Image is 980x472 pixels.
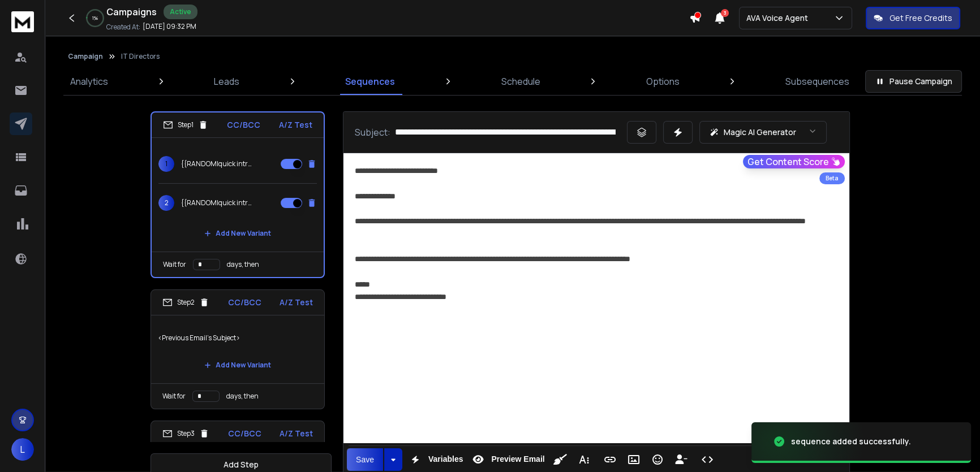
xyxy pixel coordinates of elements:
a: Options [639,68,686,95]
p: Subsequences [785,75,849,88]
h1: Campaigns [106,5,157,19]
span: 2 [158,195,174,211]
button: Emoticons [647,448,668,471]
p: {{RANDOM|quick intro|wanted your thoughts|inquiry for|sound interesting|useful}} {{firstName}} [181,159,253,168]
span: 1 [158,156,174,172]
p: Options [646,75,680,88]
p: AVA Voice Agent [746,12,813,24]
span: 3 [721,9,729,17]
button: Pause Campaign [865,70,962,93]
div: Step 1 [163,120,208,130]
p: Sequences [345,75,395,88]
p: Wait for [162,392,186,401]
p: Get Free Credits [889,12,952,24]
button: Save [347,448,383,471]
p: Created At: [106,23,140,32]
button: More Text [573,448,595,471]
button: Campaign [68,52,103,61]
p: 1 % [92,15,98,21]
button: Add New Variant [195,222,280,245]
button: Insert Link (Ctrl+K) [599,448,621,471]
p: A/Z Test [279,119,312,131]
p: A/Z Test [280,297,313,308]
a: Analytics [63,68,115,95]
p: <Previous Email's Subject> [158,322,317,354]
p: [DATE] 09:32 PM [143,22,196,31]
span: Variables [426,454,466,464]
button: L [11,438,34,461]
p: Wait for [163,260,186,269]
p: Leads [214,75,239,88]
button: Magic AI Generator [699,121,827,144]
p: Subject: [355,125,390,139]
p: CC/BCC [227,119,260,131]
button: Add New Variant [195,354,280,376]
p: days, then [226,392,259,401]
a: Subsequences [779,68,856,95]
button: Get Content Score [743,155,845,168]
span: Preview Email [489,454,547,464]
li: Step2CC/BCCA/Z Test<Previous Email's Subject>Add New VariantWait fordays, then [151,289,325,409]
a: Schedule [495,68,547,95]
button: Code View [697,448,718,471]
div: Beta [819,172,845,184]
img: logo [11,11,34,32]
p: CC/BCC [228,297,261,308]
p: days, then [227,260,259,269]
div: sequence added successfully. [791,436,911,447]
button: Insert Unsubscribe Link [670,448,692,471]
div: Active [164,5,197,19]
p: Schedule [501,75,540,88]
p: CC/BCC [228,428,261,439]
li: Step1CC/BCCA/Z Test1{{RANDOM|quick intro|wanted your thoughts|inquiry for|sound interesting|usefu... [151,111,325,278]
button: Insert Image (Ctrl+P) [623,448,644,471]
p: Magic AI Generator [724,127,796,138]
p: Analytics [70,75,108,88]
div: Step 2 [162,297,209,308]
button: Get Free Credits [866,7,960,29]
div: Step 3 [162,428,209,439]
a: Leads [207,68,246,95]
p: {{RANDOM|quick intro|wanted your thoughts|inquiry for|sound interesting|useful}} {{firstName}} [181,198,253,207]
button: Clean HTML [549,448,571,471]
p: IT Directors [121,52,160,61]
button: Variables [405,448,466,471]
p: A/Z Test [280,428,313,439]
button: Preview Email [467,448,547,471]
a: Sequences [338,68,402,95]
